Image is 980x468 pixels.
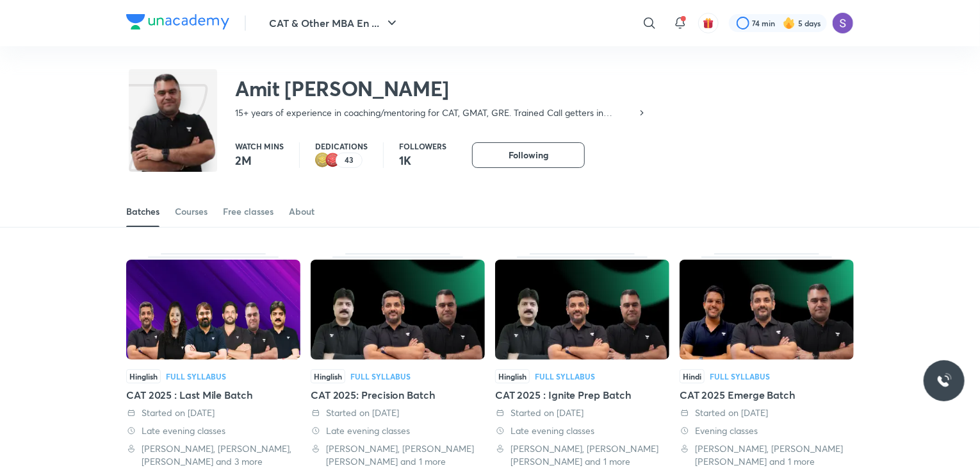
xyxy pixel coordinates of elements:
div: CAT 2025 Emerge Batch [680,387,854,403]
div: Lokesh Agarwal, Saral Nashier, Amit Deepak Rohra and 1 more [311,442,485,468]
button: Following [472,142,585,168]
a: Courses [175,196,208,227]
div: Full Syllabus [350,372,411,380]
p: Watch mins [235,142,284,150]
img: ttu [936,373,952,389]
img: class [129,72,217,186]
img: Thumbnail [126,260,300,360]
div: Lokesh Agarwal, Saral Nashier, Amit Deepak Rohra and 1 more [495,442,669,468]
h2: Amit [PERSON_NAME] [235,76,647,101]
div: Late evening classes [495,424,669,437]
img: educator badge2 [315,153,331,168]
div: Full Syllabus [166,372,226,380]
a: Company Logo [126,14,229,33]
a: Free classes [223,196,274,227]
img: educator badge1 [325,153,341,168]
p: 2M [235,153,284,168]
img: avatar [703,17,714,29]
p: Followers [399,142,446,150]
span: Hinglish [311,369,345,383]
button: CAT & Other MBA En ... [261,10,407,36]
div: Started on 4 Aug 2025 [126,406,300,419]
div: Free classes [223,205,274,218]
p: 43 [345,156,354,165]
img: Thumbnail [495,260,669,360]
img: streak [783,17,796,29]
div: CAT 2025 : Last Mile Batch [126,253,300,468]
span: Hindi [680,369,705,383]
div: Batches [126,205,159,218]
div: CAT 2025 Emerge Batch [680,253,854,468]
div: Evening classes [680,424,854,437]
div: Started on 9 Apr 2025 [495,406,669,419]
div: CAT 2025 : Ignite Prep Batch [495,253,669,468]
img: Thumbnail [680,260,854,360]
div: About [289,205,314,218]
span: Hinglish [126,369,161,383]
div: CAT 2025: Precision Batch [311,387,485,403]
img: Thumbnail [311,260,485,360]
div: Ravi Kumar, Saral Nashier, Amit Deepak Rohra and 1 more [680,442,854,468]
a: Batches [126,196,159,227]
p: Dedications [315,142,368,150]
p: 15+ years of experience in coaching/mentoring for CAT, GMAT, GRE. Trained Call getters in Persona... [235,106,637,119]
span: Following [509,149,548,162]
p: 1K [399,153,446,168]
img: Sapara Premji [832,12,854,34]
div: Started on 28 May 2025 [311,406,485,419]
div: Lokesh Agarwal, Ravi Kumar, Ronakkumar Shah and 3 more [126,442,300,468]
span: Hinglish [495,369,530,383]
div: Started on 25 Mar 2025 [680,406,854,419]
button: avatar [698,13,719,33]
div: Late evening classes [126,424,300,437]
div: Late evening classes [311,424,485,437]
div: CAT 2025: Precision Batch [311,253,485,468]
a: About [289,196,314,227]
div: Full Syllabus [710,372,770,380]
div: Courses [175,205,208,218]
img: Company Logo [126,14,229,29]
div: CAT 2025 : Last Mile Batch [126,387,300,403]
div: CAT 2025 : Ignite Prep Batch [495,387,669,403]
div: Full Syllabus [535,372,595,380]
